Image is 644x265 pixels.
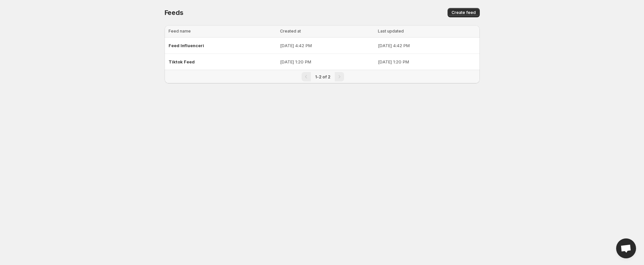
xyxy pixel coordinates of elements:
[280,42,374,49] p: [DATE] 4:42 PM
[169,43,204,48] span: Feed Influenceri
[378,58,475,65] p: [DATE] 1:20 PM
[616,238,636,258] div: Open chat
[280,58,374,65] p: [DATE] 1:20 PM
[448,8,480,17] button: Create feed
[169,29,191,34] span: Feed name
[378,42,475,49] p: [DATE] 4:42 PM
[378,29,404,34] span: Last updated
[165,9,183,17] span: Feeds
[165,70,480,83] nav: Pagination
[169,59,195,64] span: Tiktok Feed
[315,74,330,79] span: 1-2 of 2
[452,10,476,15] span: Create feed
[280,29,301,34] span: Created at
